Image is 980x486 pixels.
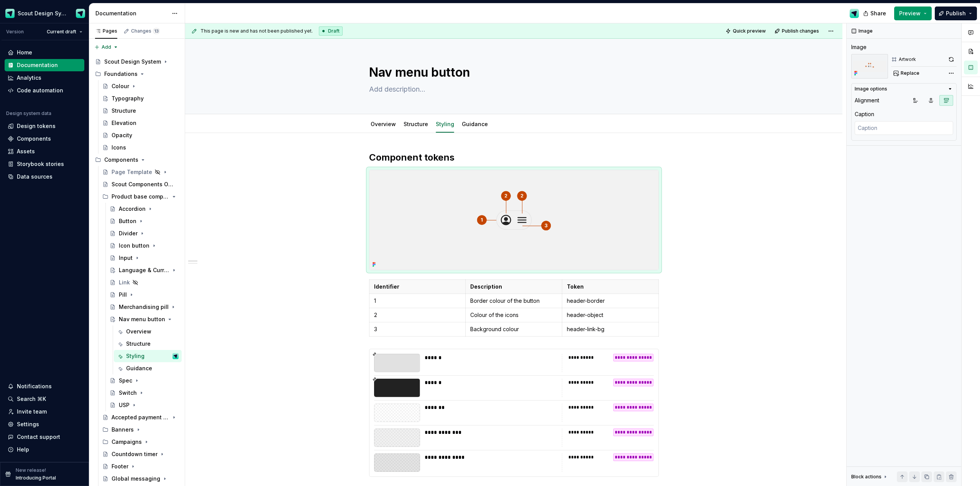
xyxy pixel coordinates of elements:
button: Quick preview [723,26,769,36]
div: Footer [112,463,128,470]
a: Accordion [107,203,182,215]
div: Nav menu button [119,315,165,323]
p: Border colour of the button [470,297,557,305]
a: Countdown timer [99,448,182,460]
a: Elevation [99,117,182,129]
p: Background colour [470,325,557,333]
div: Overview [126,328,151,335]
div: Storybook stories [17,160,64,168]
a: Settings [5,418,84,430]
div: Campaigns [99,436,182,448]
span: Add [102,44,111,50]
div: Switch [119,389,137,397]
button: Replace [891,68,923,79]
a: Typography [99,92,182,105]
div: Contact support [17,433,60,441]
span: 13 [153,28,160,34]
div: Help [17,446,29,453]
div: Documentation [17,61,58,69]
div: Components [104,156,138,164]
p: header-object [567,311,654,319]
p: 2 [374,311,461,319]
img: e611c74b-76fc-4ef0-bafa-dc494cd4cb8a.png [5,9,15,18]
button: Preview [894,7,932,20]
a: Switch [107,387,182,399]
div: Colour [112,82,129,90]
div: Language & Currency input [119,266,169,274]
p: header-border [567,297,654,305]
div: Divider [119,230,138,237]
p: Description [470,283,557,291]
img: Design Ops [76,9,85,18]
div: Notifications [17,383,52,390]
div: Guidance [459,116,491,132]
div: Styling [126,352,144,360]
div: Link [119,279,130,286]
button: Search ⌘K [5,393,84,405]
a: Guidance [462,121,488,127]
div: Scout Design System [18,10,67,17]
a: Components [5,133,84,145]
a: Opacity [99,129,182,141]
button: Scout Design SystemDesign Ops [2,5,87,21]
a: Structure [99,105,182,117]
a: Icon button [107,240,182,252]
a: Nav menu button [107,313,182,325]
div: Structure [126,340,151,348]
div: Accordion [119,205,146,213]
a: Styling [436,121,454,127]
span: Draft [328,28,340,34]
button: Help [5,443,84,456]
div: Artwork [899,56,916,62]
a: Overview [114,325,182,338]
img: 4986ff0f-c17c-4508-b68a-3d8ffdfcb3d5.png [369,170,658,270]
div: Elevation [112,119,136,127]
div: Image options [855,86,887,92]
div: Merchandising pill [119,303,169,311]
div: Foundations [92,68,182,80]
a: Colour [99,80,182,92]
a: Structure [114,338,182,350]
a: Structure [404,121,428,127]
div: Invite team [17,408,47,415]
a: Divider [107,227,182,240]
button: Image options [855,86,953,92]
div: Pill [119,291,127,299]
a: Icons [99,141,182,154]
a: Page Template [99,166,182,178]
div: Search ⌘K [17,395,46,403]
button: Contact support [5,431,84,443]
p: Identifier [374,283,461,291]
a: Input [107,252,182,264]
div: Product base components [112,193,169,200]
div: Overview [368,116,399,132]
a: Button [107,215,182,227]
p: New release! [16,467,46,473]
div: Page Template [112,168,152,176]
a: Accepted payment types [99,411,182,424]
img: Design Ops [172,353,179,359]
div: Changes [131,28,160,34]
a: Assets [5,145,84,158]
div: Banners [99,424,182,436]
div: Settings [17,420,39,428]
div: Block actions [851,471,888,482]
a: USP [107,399,182,411]
span: Replace [901,70,919,76]
a: Guidance [114,362,182,374]
a: Scout Design System [92,56,182,68]
div: Scout Components Overview [112,181,175,188]
a: Merchandising pill [107,301,182,313]
a: Global messaging [99,473,182,485]
div: Global messaging [112,475,160,483]
div: Icons [112,144,126,151]
span: Quick preview [733,28,766,34]
div: Home [17,49,32,56]
div: Scout Design System [104,58,161,66]
div: USP [119,401,130,409]
button: Current draft [43,26,86,37]
div: Structure [401,116,431,132]
button: Add [92,42,121,53]
a: Scout Components Overview [99,178,182,190]
a: Data sources [5,171,84,183]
